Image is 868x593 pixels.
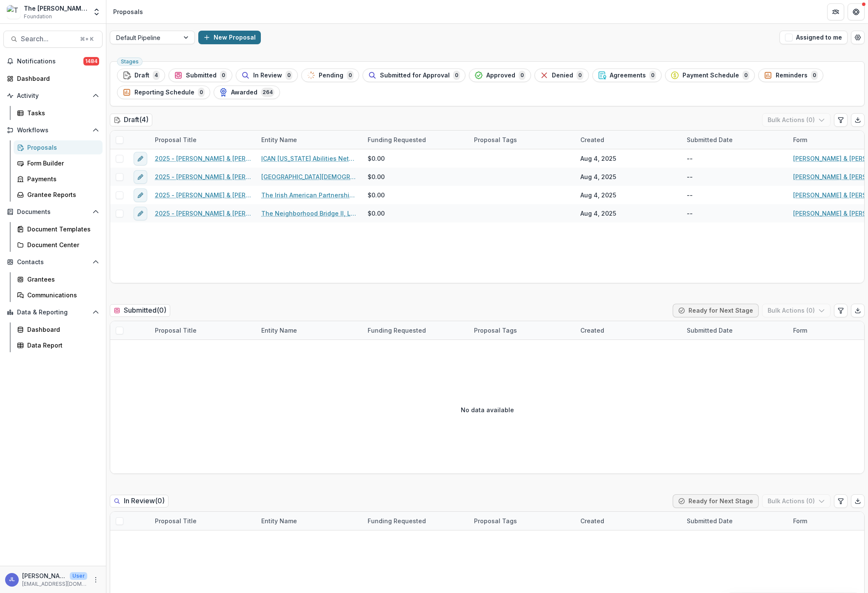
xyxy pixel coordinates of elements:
[150,326,202,335] div: Proposal Title
[231,89,257,96] span: Awarded
[27,240,96,249] div: Document Center
[14,156,103,170] a: Form Builder
[368,191,385,200] span: $0.00
[220,71,227,80] span: 0
[834,113,848,127] button: Edit table settings
[22,580,87,588] p: [EMAIL_ADDRESS][DOMAIN_NAME]
[575,321,682,339] div: Created
[27,190,96,199] div: Grantee Reports
[117,86,210,99] button: Reporting Schedule0
[779,31,848,44] button: Assigned to me
[363,326,431,335] div: Funding Requested
[776,72,808,79] span: Reminders
[682,131,788,149] div: Submitted Date
[91,575,101,585] button: More
[22,571,66,580] p: [PERSON_NAME]
[469,512,575,530] div: Proposal Tags
[788,516,812,525] div: Form
[3,205,103,219] button: Open Documents
[17,208,89,216] span: Documents
[113,7,143,16] div: Proposals
[682,72,739,79] span: Payment Schedule
[110,495,168,507] h2: In Review ( 0 )
[682,135,738,144] div: Submitted Date
[575,135,609,144] div: Created
[834,494,848,508] button: Edit table settings
[27,275,96,284] div: Grantees
[469,68,531,82] button: Approved0
[682,326,738,335] div: Submitted Date
[256,131,363,149] div: Entity Name
[214,86,280,99] button: Awarded264
[368,172,385,181] span: $0.00
[762,494,831,508] button: Bulk Actions (0)
[380,72,450,79] span: Submitted for Approval
[682,516,738,525] div: Submitted Date
[811,71,818,80] span: 0
[17,309,89,316] span: Data & Reporting
[827,3,844,20] button: Partners
[363,68,465,82] button: Submitted for Approval0
[110,304,170,316] h2: Submitted ( 0 )
[575,512,682,530] div: Created
[150,321,256,339] div: Proposal Title
[469,321,575,339] div: Proposal Tags
[665,68,755,82] button: Payment Schedule0
[256,516,302,525] div: Entity Name
[687,154,693,163] div: --
[534,68,589,82] button: Denied0
[27,291,96,299] div: Communications
[363,516,431,525] div: Funding Requested
[14,106,103,120] a: Tasks
[27,225,96,234] div: Document Templates
[301,68,359,82] button: Pending0
[14,272,103,286] a: Grantees
[121,59,139,65] span: Stages
[155,154,251,163] a: 2025 - [PERSON_NAME] & [PERSON_NAME] Foundation - New Grantee Form
[3,255,103,269] button: Open Contacts
[134,170,147,184] button: edit
[17,259,89,266] span: Contacts
[91,3,103,20] button: Open entity switcher
[256,326,302,335] div: Entity Name
[261,154,357,163] a: ICAN [US_STATE] Abilities Network
[134,152,147,165] button: edit
[3,54,103,68] button: Notifications1484
[17,74,96,83] div: Dashboard
[14,140,103,154] a: Proposals
[17,127,89,134] span: Workflows
[580,191,616,200] div: Aug 4, 2025
[256,512,363,530] div: Entity Name
[27,174,96,183] div: Payments
[762,113,831,127] button: Bulk Actions (0)
[261,191,357,200] a: The Irish American Partnership Inc
[851,304,865,317] button: Export table data
[577,71,583,80] span: 0
[687,209,693,218] div: --
[673,304,759,317] button: Ready for Next Stage
[682,512,788,530] div: Submitted Date
[486,72,515,79] span: Approved
[592,68,662,82] button: Agreements0
[363,131,469,149] div: Funding Requested
[575,326,609,335] div: Created
[168,68,232,82] button: Submitted0
[198,88,205,97] span: 0
[682,321,788,339] div: Submitted Date
[150,512,256,530] div: Proposal Title
[3,31,103,48] button: Search...
[575,516,609,525] div: Created
[236,68,298,82] button: In Review0
[27,341,96,350] div: Data Report
[155,172,251,181] a: 2025 - [PERSON_NAME] & [PERSON_NAME] Foundation - Returning Grantee Form
[363,135,431,144] div: Funding Requested
[319,72,343,79] span: Pending
[7,5,20,19] img: The Charles W. & Patricia S. Bidwill
[363,512,469,530] div: Funding Requested
[14,238,103,252] a: Document Center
